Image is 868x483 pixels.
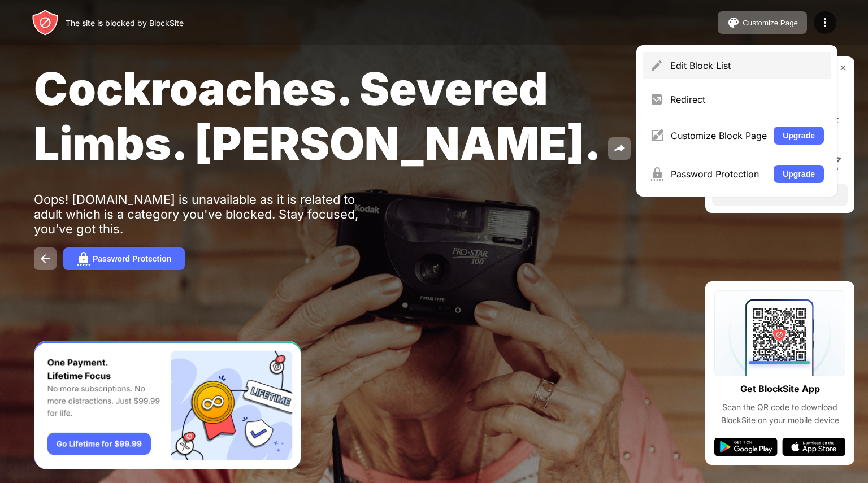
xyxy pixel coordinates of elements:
iframe: Banner [34,341,301,470]
div: Scan the QR code to download BlockSite on your mobile device [714,401,845,427]
div: Customize Block Page [671,130,767,141]
img: share.svg [613,142,626,155]
img: google-play.svg [714,438,778,456]
div: Get BlockSite App [740,381,820,397]
button: Upgrade [774,127,824,145]
div: Edit Block List [670,60,824,71]
div: Redirect [670,94,824,105]
button: Upgrade [774,165,824,183]
div: The site is blocked by BlockSite [66,18,184,28]
span: Cockroaches. Severed Limbs. [PERSON_NAME]. [34,61,601,171]
img: rate-us-close.svg [839,63,848,72]
div: Password Protection [671,168,767,180]
div: Customize Page [743,19,798,27]
button: Password Protection [63,247,185,270]
img: menu-password.svg [650,167,664,181]
img: header-logo.svg [32,9,59,36]
img: back.svg [38,252,52,266]
div: Password Protection [93,254,171,263]
img: app-store.svg [782,438,845,456]
div: Oops! [DOMAIN_NAME] is unavailable as it is related to adult which is a category you've blocked. ... [34,192,383,236]
img: password.svg [77,252,90,266]
img: pallet.svg [727,16,740,29]
img: menu-icon.svg [818,16,832,29]
img: menu-customize.svg [650,129,664,142]
img: menu-pencil.svg [650,59,663,72]
button: Customize Page [718,11,807,34]
img: qrcode.svg [714,290,845,376]
img: menu-redirect.svg [650,93,663,106]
